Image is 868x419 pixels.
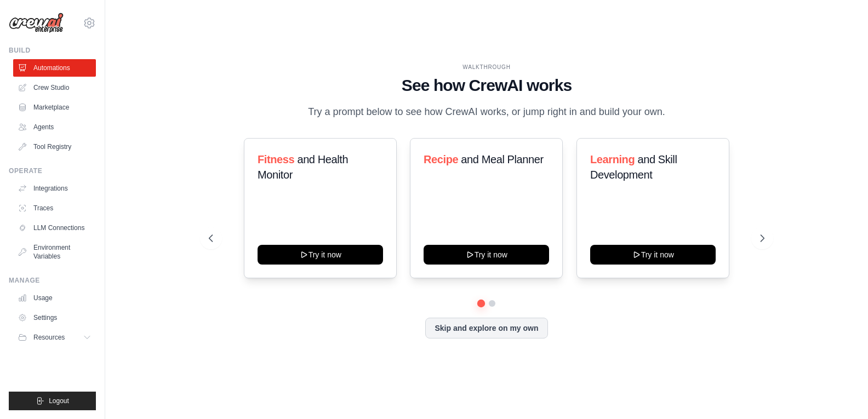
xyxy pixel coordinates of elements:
div: Operate [9,167,96,175]
h1: See how CrewAI works [209,76,764,95]
a: Crew Studio [13,79,96,96]
a: Settings [13,309,96,326]
button: Try it now [424,245,549,265]
span: and Meal Planner [461,153,544,165]
img: Logo [9,13,64,33]
span: Fitness [258,153,294,165]
div: Manage [9,276,96,285]
a: Marketplace [13,99,96,116]
a: Usage [13,289,96,307]
button: Skip and explore on my own [425,318,547,338]
button: Try it now [258,245,383,265]
button: Logout [9,392,96,410]
span: Logout [49,397,69,405]
span: Recipe [424,153,458,165]
div: Build [9,46,96,55]
p: Try a prompt below to see how CrewAI works, or jump right in and build your own. [302,104,671,120]
a: Environment Variables [13,239,96,265]
button: Try it now [590,245,716,265]
span: Learning [590,153,635,165]
a: Traces [13,199,96,217]
a: Integrations [13,180,96,197]
span: Resources [33,333,65,342]
a: Tool Registry [13,138,96,156]
a: Agents [13,118,96,136]
span: and Skill Development [590,153,677,181]
span: and Health Monitor [258,153,348,181]
button: Resources [13,329,96,346]
div: WALKTHROUGH [209,63,764,71]
a: Automations [13,59,96,77]
a: LLM Connections [13,219,96,237]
